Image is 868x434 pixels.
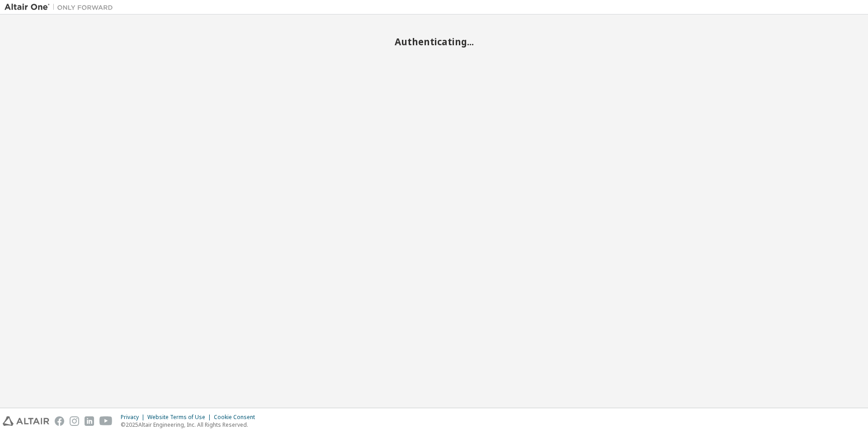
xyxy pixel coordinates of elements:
[85,416,94,426] img: linkedin.svg
[5,3,118,12] img: Altair One
[70,416,79,426] img: instagram.svg
[121,421,260,429] p: © 2025 Altair Engineering, Inc. All Rights Reserved.
[99,416,113,426] img: youtube.svg
[3,416,49,426] img: altair_logo.svg
[147,414,214,421] div: Website Terms of Use
[214,414,260,421] div: Cookie Consent
[5,36,863,48] h2: Authenticating...
[55,416,64,426] img: facebook.svg
[121,414,147,421] div: Privacy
